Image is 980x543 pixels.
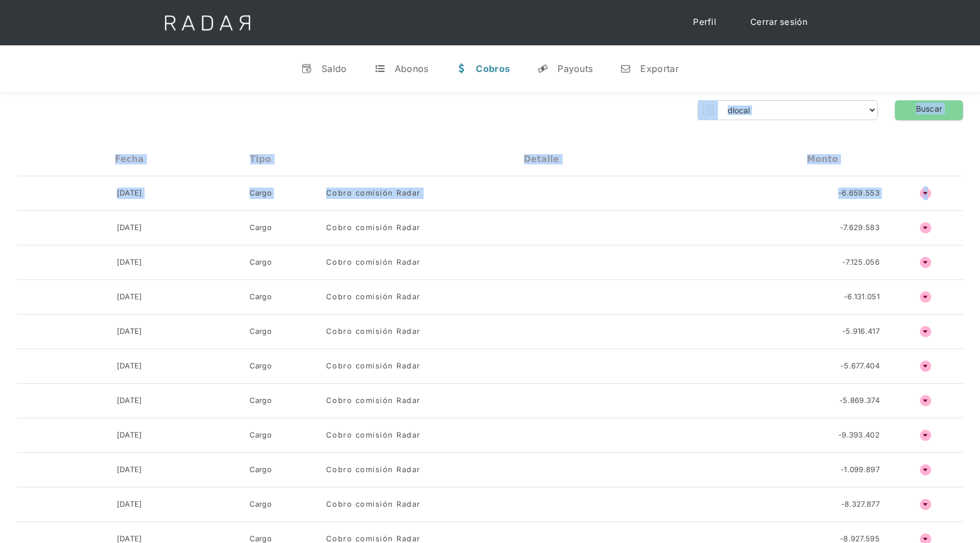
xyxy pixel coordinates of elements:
[524,154,559,164] div: Detalle
[920,291,931,303] h4: ñ
[326,395,421,406] div: Cobro comisión Radar
[920,464,931,476] h4: ñ
[326,499,421,510] div: Cobro comisión Radar
[895,100,963,120] a: Buscar
[326,291,421,303] div: Cobro comisión Radar
[841,499,880,510] div: -8.327.877
[117,222,142,234] div: [DATE]
[117,326,142,337] div: [DATE]
[301,63,312,74] div: v
[920,430,931,441] h4: ñ
[838,430,880,441] div: -9.393.402
[537,63,548,74] div: y
[842,257,880,268] div: -7.125.056
[620,63,631,74] div: n
[322,63,347,74] div: Saldo
[920,360,931,372] h4: ñ
[117,188,142,199] div: [DATE]
[250,291,272,303] div: Cargo
[842,326,880,337] div: -5.916.417
[250,464,272,476] div: Cargo
[117,430,142,441] div: [DATE]
[374,63,386,74] div: t
[117,499,142,510] div: [DATE]
[739,11,819,33] a: Cerrar sesión
[698,100,878,120] form: Form
[920,188,931,199] h4: ñ
[326,430,421,441] div: Cobro comisión Radar
[920,222,931,234] h4: ñ
[117,360,142,372] div: [DATE]
[844,291,880,303] div: -6.131.051
[455,63,467,74] div: w
[250,326,272,337] div: Cargo
[839,395,880,406] div: -5.869.374
[920,395,931,406] h4: ñ
[920,326,931,337] h4: ñ
[326,222,421,234] div: Cobro comisión Radar
[250,360,272,372] div: Cargo
[250,257,272,268] div: Cargo
[250,188,272,199] div: Cargo
[326,326,421,337] div: Cobro comisión Radar
[682,11,728,33] a: Perfil
[840,222,880,234] div: -7.629.583
[250,154,272,164] div: Tipo
[920,499,931,510] h4: ñ
[807,154,838,164] div: Monto
[326,188,421,199] div: Cobro comisión Radar
[115,154,144,164] div: Fecha
[326,360,421,372] div: Cobro comisión Radar
[117,464,142,476] div: [DATE]
[117,257,142,268] div: [DATE]
[250,499,272,510] div: Cargo
[117,291,142,303] div: [DATE]
[117,395,142,406] div: [DATE]
[640,63,678,74] div: Exportar
[840,360,880,372] div: -5.677.404
[920,257,931,268] h4: ñ
[395,63,429,74] div: Abonos
[250,222,272,234] div: Cargo
[557,63,593,74] div: Payouts
[250,430,272,441] div: Cargo
[326,257,421,268] div: Cobro comisión Radar
[326,464,421,476] div: Cobro comisión Radar
[838,188,880,199] div: -6.659.553
[250,395,272,406] div: Cargo
[840,464,880,476] div: -1.099.897
[476,63,510,74] div: Cobros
